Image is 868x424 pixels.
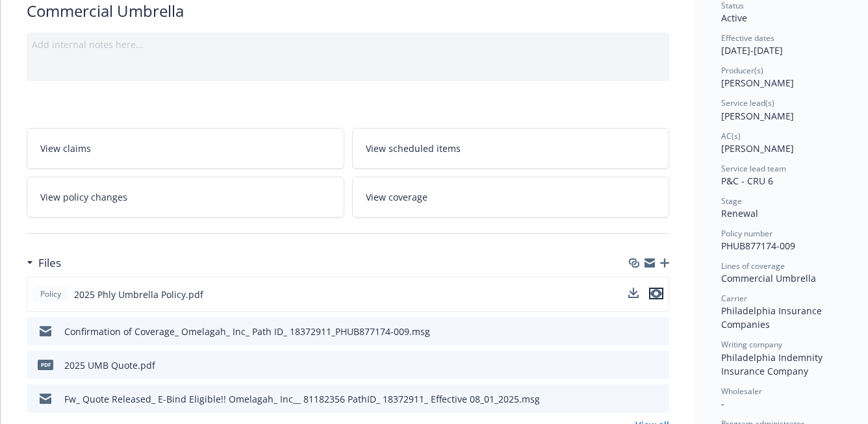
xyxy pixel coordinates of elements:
[721,228,772,239] span: Policy number
[721,77,794,89] span: [PERSON_NAME]
[721,65,763,76] span: Producer(s)
[628,288,639,298] button: download file
[721,293,747,304] span: Carrier
[721,351,825,377] span: Philadelphia Indemnity Insurance Company
[649,288,663,301] button: preview file
[628,288,639,301] button: download file
[366,190,428,204] span: View coverage
[649,288,663,299] button: preview file
[40,190,127,204] span: View policy changes
[38,255,61,271] h3: Files
[721,305,824,330] span: Philadelphia Insurance Companies
[352,128,670,169] a: View scheduled items
[32,38,664,51] div: Add internal notes here...
[366,142,461,155] span: View scheduled items
[38,288,64,300] span: Policy
[721,163,786,174] span: Service lead team
[721,240,795,252] span: PHUB877174-009
[721,260,785,271] span: Lines of coverage
[38,360,53,369] span: pdf
[721,195,742,206] span: Stage
[721,110,794,122] span: [PERSON_NAME]
[721,32,774,44] span: Effective dates
[721,386,762,397] span: Wholesaler
[721,271,867,285] div: Commercial Umbrella
[721,175,773,187] span: P&C - CRU 6
[27,177,344,218] a: View policy changes
[74,288,203,301] span: 2025 Phly Umbrella Policy.pdf
[632,325,642,338] button: download file
[632,392,642,406] button: download file
[721,142,794,155] span: [PERSON_NAME]
[27,128,344,169] a: View claims
[721,207,758,219] span: Renewal
[721,397,724,410] span: -
[652,325,664,338] button: preview file
[652,358,664,372] button: preview file
[40,142,91,155] span: View claims
[721,32,867,57] div: [DATE] - [DATE]
[352,177,670,218] a: View coverage
[64,358,155,372] div: 2025 UMB Quote.pdf
[721,339,782,350] span: Writing company
[721,131,741,142] span: AC(s)
[652,392,664,406] button: preview file
[632,358,642,372] button: download file
[721,12,747,24] span: Active
[27,255,61,271] div: Files
[64,325,430,338] div: Confirmation of Coverage_ Omelagah_ Inc_ Path ID_ 18372911_PHUB877174-009.msg
[721,97,774,108] span: Service lead(s)
[64,392,540,406] div: Fw_ Quote Released_ E-Bind Eligible!! Omelagah_ Inc__ 81182356 PathID_ 18372911_ Effective 08_01_...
